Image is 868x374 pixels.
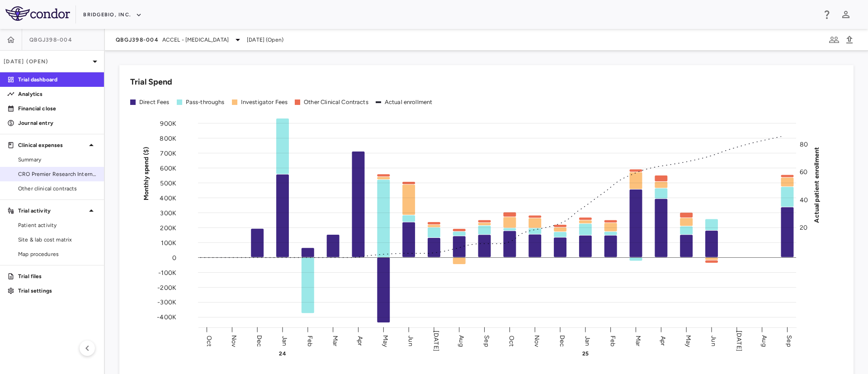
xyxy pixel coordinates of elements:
img: logo-full-BYUhSk78.svg [5,6,70,21]
tspan: -200K [157,284,176,291]
tspan: 20 [800,224,807,232]
text: Apr [356,336,364,346]
text: Mar [331,335,339,346]
div: Actual enrollment [385,98,433,106]
tspan: 800K [160,134,176,142]
text: 25 [582,350,589,357]
text: Aug [458,335,465,346]
span: ACCEL - [MEDICAL_DATA] [162,36,229,44]
text: 24 [279,350,286,357]
tspan: 400K [160,194,176,202]
tspan: -100K [158,269,176,276]
p: Journal entry [18,119,97,127]
text: [DATE] [432,331,440,351]
span: Other clinical contracts [18,185,97,193]
span: [DATE] (Open) [247,36,283,44]
p: Trial dashboard [18,76,97,84]
span: Map procedures [18,250,97,258]
div: Direct Fees [139,98,170,106]
h6: Trial Spend [130,76,172,88]
text: Jan [281,336,288,346]
text: Sep [785,335,793,346]
tspan: 80 [800,140,808,148]
tspan: 600K [160,164,176,172]
tspan: -400K [157,313,176,321]
p: Trial activity [18,207,86,215]
text: Feb [306,335,314,346]
tspan: 700K [160,149,176,157]
text: May [684,335,692,347]
text: Oct [508,335,515,346]
tspan: Monthly spend ($) [142,147,150,200]
p: Trial files [18,272,97,280]
tspan: 40 [800,196,808,204]
text: Feb [609,335,617,346]
text: Nov [230,335,238,347]
text: Dec [558,335,566,346]
tspan: 900K [160,119,176,127]
tspan: 200K [160,224,176,232]
text: May [382,335,389,347]
tspan: 100K [161,239,176,246]
span: Patient activity [18,221,97,229]
tspan: 0 [172,254,176,261]
text: Dec [255,335,263,346]
span: QBGJ398-004 [116,36,159,43]
text: Mar [634,335,642,346]
div: Investigator Fees [241,98,288,106]
span: CRO Premier Research International [18,170,97,178]
tspan: 300K [160,209,176,217]
div: Other Clinical Contracts [304,98,368,106]
span: Summary [18,156,97,164]
tspan: Actual patient enrollment [813,147,821,223]
text: [DATE] [735,331,743,351]
text: Oct [205,335,213,346]
text: Jun [407,336,415,346]
p: Clinical expenses [18,141,86,149]
p: Analytics [18,90,97,98]
tspan: 500K [160,179,176,187]
text: Nov [533,335,541,347]
tspan: 60 [800,168,807,176]
text: Apr [659,336,667,346]
p: Trial settings [18,287,97,295]
span: QBGJ398-004 [29,36,72,43]
p: Financial close [18,104,97,113]
text: Jan [584,336,591,346]
button: BridgeBio, Inc. [83,8,142,22]
span: Site & lab cost matrix [18,236,97,244]
tspan: -300K [157,298,176,306]
text: Sep [483,335,491,346]
p: [DATE] (Open) [4,57,90,66]
div: Pass-throughs [186,98,225,106]
text: Jun [710,336,717,346]
text: Aug [760,335,768,346]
